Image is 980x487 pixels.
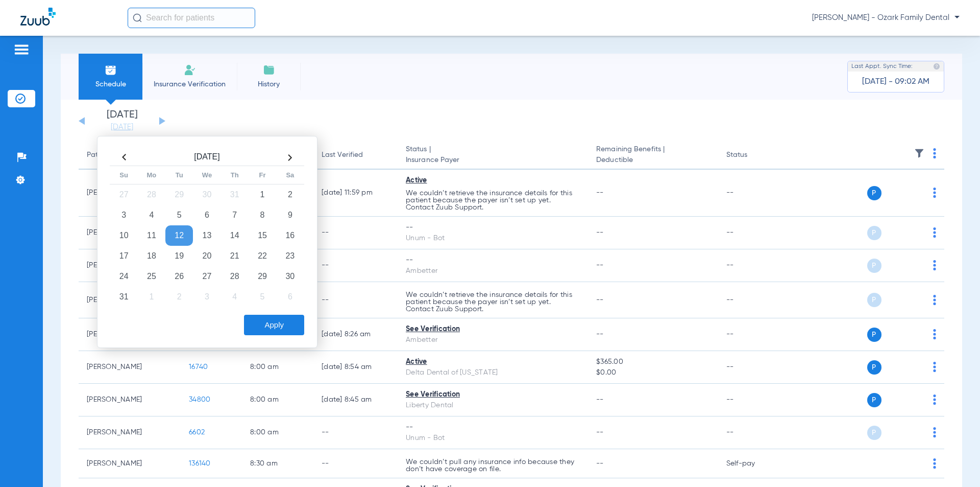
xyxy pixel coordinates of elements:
span: P [867,293,881,307]
span: P [867,360,881,375]
span: -- [596,189,604,196]
li: [DATE] [91,110,153,132]
span: P [867,426,881,440]
td: -- [718,351,787,384]
span: -- [596,229,604,236]
img: last sync help info [933,63,940,70]
div: Patient Name [87,150,173,160]
span: -- [596,262,604,269]
td: [DATE] 8:26 AM [313,318,398,351]
input: Search for patients [128,8,255,28]
img: Search Icon [133,13,142,22]
td: -- [313,249,398,282]
span: 34800 [189,396,210,403]
div: Delta Dental of [US_STATE] [406,367,580,378]
td: -- [313,416,398,449]
img: group-dot-blue.svg [933,295,936,305]
span: P [867,328,881,342]
div: Active [406,357,580,367]
td: -- [718,318,787,351]
img: group-dot-blue.svg [933,362,936,372]
p: We couldn’t pull any insurance info because they don’t have coverage on file. [406,458,580,473]
td: [PERSON_NAME] [79,384,181,416]
span: P [867,186,881,200]
td: [DATE] 11:59 PM [313,170,398,217]
span: $0.00 [596,367,709,378]
div: Last Verified [322,150,363,160]
span: Insurance Verification [150,79,229,89]
span: -- [596,429,604,436]
td: -- [718,249,787,282]
td: -- [718,217,787,249]
td: [DATE] 8:54 AM [313,351,398,384]
td: -- [313,449,398,478]
span: P [867,259,881,273]
div: See Verification [406,389,580,400]
div: Active [406,175,580,186]
div: Liberty Dental [406,400,580,411]
img: Zuub Logo [20,8,56,26]
img: History [263,64,275,76]
span: -- [596,396,604,403]
div: Ambetter [406,266,580,276]
img: group-dot-blue.svg [933,260,936,270]
span: Insurance Payer [406,155,580,166]
th: Status [718,141,787,170]
img: group-dot-blue.svg [933,227,936,238]
img: group-dot-blue.svg [933,188,936,198]
img: Schedule [105,64,117,76]
span: History [244,79,293,89]
td: -- [313,217,398,249]
td: [PERSON_NAME] [79,416,181,449]
div: -- [406,255,580,266]
img: group-dot-blue.svg [933,395,936,405]
p: We couldn’t retrieve the insurance details for this patient because the payer isn’t set up yet. C... [406,291,580,313]
div: -- [406,422,580,433]
img: filter.svg [914,148,924,158]
img: hamburger-icon [13,43,30,56]
th: Status | [398,141,588,170]
div: Unum - Bot [406,433,580,444]
th: Remaining Benefits | [588,141,718,170]
span: Deductible [596,155,709,166]
th: [DATE] [138,149,276,166]
td: [PERSON_NAME] [79,449,181,478]
span: P [867,226,881,240]
td: 8:00 AM [242,384,313,416]
span: 136140 [189,460,211,467]
span: [PERSON_NAME] - Ozark Family Dental [812,13,960,23]
div: See Verification [406,324,580,335]
td: 8:00 AM [242,351,313,384]
img: group-dot-blue.svg [933,148,936,158]
span: Last Appt. Sync Time: [851,61,913,72]
div: Unum - Bot [406,233,580,244]
td: [PERSON_NAME] [79,351,181,384]
button: Apply [244,315,304,335]
div: Last Verified [322,150,389,160]
td: 8:30 AM [242,449,313,478]
span: -- [596,460,604,467]
iframe: Chat Widget [929,438,980,487]
td: -- [718,170,787,217]
span: $365.00 [596,357,709,367]
span: Schedule [86,79,135,89]
div: Patient Name [87,150,132,160]
div: Ambetter [406,335,580,345]
a: [DATE] [91,122,153,132]
td: 8:00 AM [242,416,313,449]
img: group-dot-blue.svg [933,329,936,339]
td: -- [718,282,787,318]
td: -- [313,282,398,318]
img: Manual Insurance Verification [184,64,196,76]
span: -- [596,331,604,338]
p: We couldn’t retrieve the insurance details for this patient because the payer isn’t set up yet. C... [406,190,580,211]
td: [DATE] 8:45 AM [313,384,398,416]
span: -- [596,296,604,304]
td: -- [718,384,787,416]
td: -- [718,416,787,449]
div: -- [406,222,580,233]
span: [DATE] - 09:02 AM [862,77,929,87]
span: P [867,393,881,407]
span: 16740 [189,363,208,370]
